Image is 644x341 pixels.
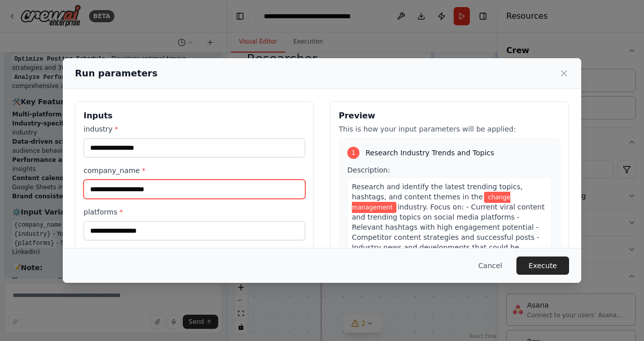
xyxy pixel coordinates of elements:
[352,203,546,302] span: industry. Focus on: - Current viral content and trending topics on social media platforms - Relev...
[84,110,305,122] h3: Inputs
[84,207,305,217] label: platforms
[84,165,305,176] label: company_name
[75,66,157,80] h2: Run parameters
[352,183,522,201] span: Research and identify the latest trending topics, hashtags, and content themes in the
[352,192,510,213] span: Variable: industry
[84,124,305,134] label: industry
[470,257,510,275] button: Cancel
[339,110,560,122] h3: Preview
[347,147,359,159] div: 1
[516,257,569,275] button: Execute
[339,124,560,134] p: This is how your input parameters will be applied:
[366,148,494,158] span: Research Industry Trends and Topics
[347,166,390,174] span: Description:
